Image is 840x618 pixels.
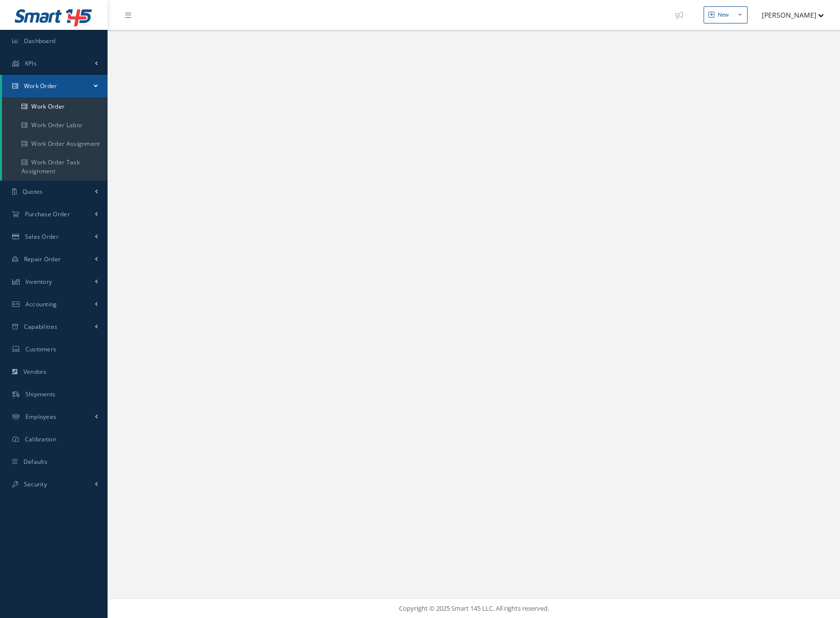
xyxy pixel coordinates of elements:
[24,82,57,90] span: Work Order
[22,187,43,196] span: Quotes
[23,367,47,376] span: Vendors
[704,6,748,23] button: New
[2,153,108,181] a: Work Order Task Assignment
[25,232,59,241] span: Sales Order
[718,11,729,19] div: New
[2,116,108,135] a: Work Order Labor
[25,435,56,443] span: Calibration
[25,390,56,398] span: Shipments
[2,135,108,153] a: Work Order Assignment
[23,458,47,466] span: Defaults
[117,604,830,614] div: Copyright © 2025 Smart 145 LLC. All rights reserved.
[24,37,56,45] span: Dashboard
[25,210,70,218] span: Purchase Order
[24,255,61,263] span: Repair Order
[24,480,47,488] span: Security
[25,59,37,68] span: KPIs
[25,277,52,286] span: Inventory
[24,322,58,331] span: Capabilities
[25,412,57,421] span: Employees
[2,97,108,116] a: Work Order
[752,5,824,24] button: [PERSON_NAME]
[2,75,108,97] a: Work Order
[25,345,57,353] span: Customers
[25,300,57,308] span: Accounting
